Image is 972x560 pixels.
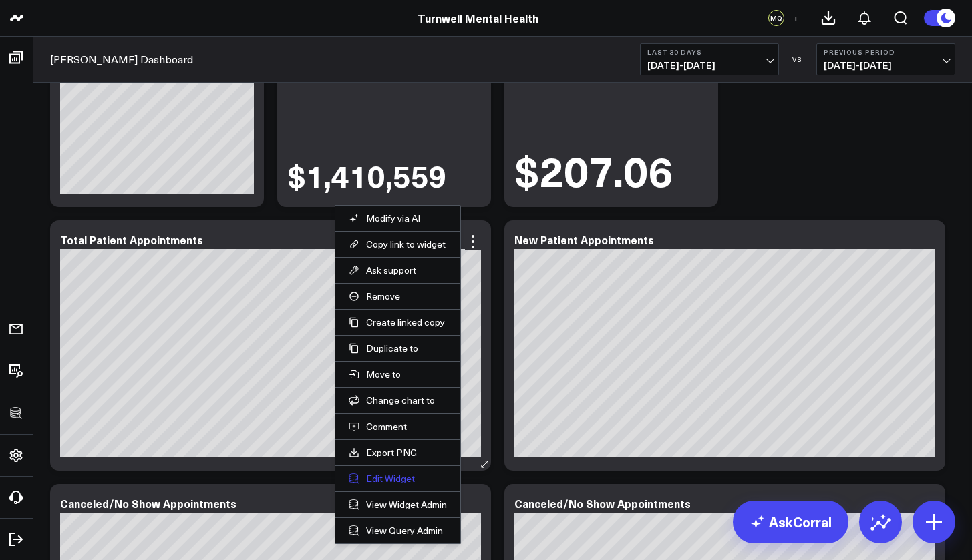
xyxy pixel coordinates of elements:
[349,473,447,485] button: Edit Widget
[514,232,654,247] div: New Patient Appointments
[60,232,203,247] div: Total Patient Appointments
[60,496,236,511] div: Canceled/No Show Appointments
[788,10,804,26] button: +
[768,10,784,26] div: MQ
[349,212,447,224] button: Modify via AI
[349,447,447,459] a: Export PNG
[786,55,810,63] div: VS
[418,11,538,25] a: Turnwell Mental Health
[50,52,193,67] a: [PERSON_NAME] Dashboard
[640,43,779,75] button: Last 30 Days[DATE]-[DATE]
[824,48,948,56] b: Previous Period
[287,160,447,190] div: $1,410,559
[824,60,948,71] span: [DATE] - [DATE]
[647,60,772,71] span: [DATE] - [DATE]
[349,238,447,250] button: Copy link to widget
[349,525,447,537] a: View Query Admin
[816,43,955,75] button: Previous Period[DATE]-[DATE]
[514,496,691,511] div: Canceled/No Show Appointments
[793,13,799,23] span: +
[514,149,673,190] div: $207.06
[349,499,447,511] a: View Widget Admin
[647,48,772,56] b: Last 30 Days
[349,368,447,380] button: Move to
[349,264,447,276] button: Ask support
[349,421,447,433] button: Comment
[349,394,447,406] button: Change chart to
[349,342,447,354] button: Duplicate to
[349,316,447,328] button: Create linked copy
[349,290,447,302] button: Remove
[733,501,848,543] a: AskCorral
